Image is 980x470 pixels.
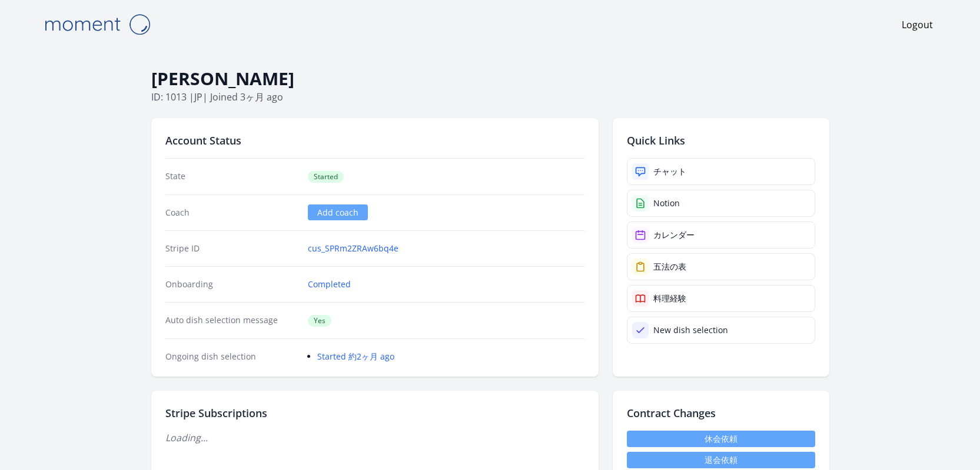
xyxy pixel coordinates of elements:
div: 料理経験 [653,293,686,304]
h1: [PERSON_NAME] [151,68,829,90]
a: 休会依頼 [627,431,815,447]
a: Notion [627,190,815,217]
p: ID: 1013 | | Joined 3ヶ月 ago [151,90,829,104]
button: 退会依頼 [627,452,815,468]
h2: Contract Changes [627,405,815,421]
a: 五法の表 [627,253,815,280]
a: カレンダー [627,221,815,249]
span: Started [308,171,344,183]
dt: Coach [165,207,299,219]
div: New dish selection [653,324,728,336]
dt: Stripe ID [165,243,299,254]
a: Logout [902,18,933,32]
dt: Ongoing dish selection [165,351,299,362]
span: Yes [308,315,331,327]
a: 料理経験 [627,285,815,312]
h2: Stripe Subscriptions [165,405,584,421]
a: チャット [627,158,815,185]
a: Add coach [308,204,368,220]
a: Completed [308,278,351,290]
span: jp [194,90,202,103]
img: Moment [38,9,156,39]
div: Notion [653,197,680,209]
a: Started 約2ヶ月 ago [317,351,394,362]
div: カレンダー [653,229,695,241]
div: チャット [653,166,686,177]
p: Loading... [165,431,584,445]
h2: Account Status [165,132,584,149]
dt: Onboarding [165,278,299,290]
h2: Quick Links [627,132,815,149]
a: cus_SPRm2ZRAw6bq4e [308,243,398,254]
dt: State [165,170,299,183]
div: 五法の表 [653,261,686,273]
a: New dish selection [627,317,815,344]
dt: Auto dish selection message [165,314,299,327]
